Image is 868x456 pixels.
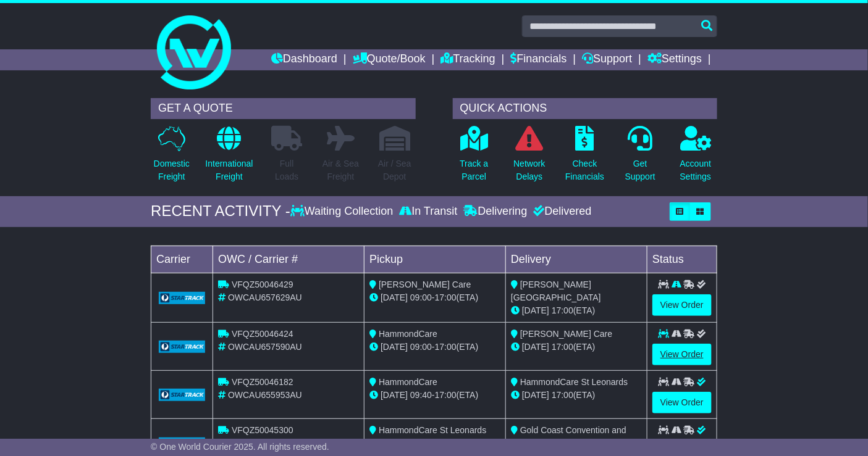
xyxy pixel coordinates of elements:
a: Support [582,49,632,70]
span: 17:00 [552,305,573,315]
a: Settings [647,49,702,70]
span: OWCAU657629AU [228,292,302,302]
td: Delivery [506,246,647,273]
span: [DATE] [522,390,549,400]
a: Quote/Book [353,49,426,70]
span: [DATE] [381,292,408,302]
div: RECENT ACTIVITY - [151,202,290,220]
div: Delivered [530,205,591,218]
span: © One World Courier 2025. All rights reserved. [151,442,329,452]
span: 17:00 [435,342,457,352]
a: View Order [652,392,712,413]
span: Gold Coast Convention and Exhibition Centre [511,425,626,448]
div: (ETA) [511,341,642,354]
div: - (ETA) [369,291,500,304]
p: Check Financials [565,157,604,183]
a: InternationalFreight [204,125,253,190]
span: [PERSON_NAME][GEOGRAPHIC_DATA] [511,280,601,302]
a: View Order [652,294,712,316]
span: [PERSON_NAME] Care [520,329,612,339]
td: Status [647,246,717,273]
span: 09:00 [410,438,432,448]
a: Dashboard [271,49,337,70]
span: VFQZ50045300 [232,425,293,435]
span: OWCAU655953AU [228,390,302,400]
p: Full Loads [271,157,302,183]
span: 09:00 [410,292,432,302]
span: HammondCare [379,377,437,387]
a: Track aParcel [459,125,489,190]
span: VFQZ50046429 [232,280,293,289]
span: 17:00 [552,342,573,352]
a: CheckFinancials [565,125,605,190]
a: NetworkDelays [513,125,546,190]
div: - (ETA) [369,341,500,354]
span: [DATE] [522,305,549,315]
p: Air & Sea Freight [322,157,359,183]
a: Tracking [441,49,495,70]
div: - (ETA) [369,389,500,402]
td: Carrier [151,246,213,273]
a: View Order [652,344,712,365]
span: 09:00 [410,342,432,352]
span: [DATE] [381,390,408,400]
div: (ETA) [511,304,642,317]
td: Pickup [364,246,506,273]
img: GetCarrierServiceLogo [159,437,205,450]
div: QUICK ACTIONS [453,98,717,119]
img: GetCarrierServiceLogo [159,389,205,401]
img: GetCarrierServiceLogo [159,341,205,353]
span: VFQZ50046182 [232,377,293,387]
span: 09:40 [410,390,432,400]
a: GetSupport [625,125,656,190]
span: [DATE] [522,342,549,352]
p: Domestic Freight [154,157,190,183]
a: Financials [511,49,567,70]
span: VFQZ50046424 [232,329,293,339]
div: - (ETA) [369,437,500,450]
p: Track a Parcel [460,157,488,183]
div: (ETA) [511,389,642,402]
div: Delivering [460,205,530,218]
div: Waiting Collection [290,205,396,218]
td: OWC / Carrier # [213,246,364,273]
span: 17:00 [435,292,457,302]
img: GetCarrierServiceLogo [159,292,205,304]
div: In Transit [396,205,460,218]
span: 17:00 [552,390,573,400]
span: [PERSON_NAME] Care [379,280,471,289]
p: Air / Sea Depot [378,157,411,183]
p: International Freight [205,157,253,183]
span: [DATE] [381,438,408,448]
span: HammondCare St Leonards [520,377,628,387]
span: HammondCare [379,329,437,339]
span: OWCAU657590AU [228,342,302,352]
span: [DATE] [381,342,408,352]
p: Get Support [625,157,655,183]
span: 17:00 [435,438,457,448]
p: Network Delays [513,157,545,183]
div: GET A QUOTE [151,98,415,119]
a: AccountSettings [680,125,712,190]
span: 17:00 [435,390,457,400]
span: OWCAU650637AU [228,438,302,448]
p: Account Settings [680,157,712,183]
span: HammondCare St Leonards [379,425,486,435]
a: DomesticFreight [153,125,190,190]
